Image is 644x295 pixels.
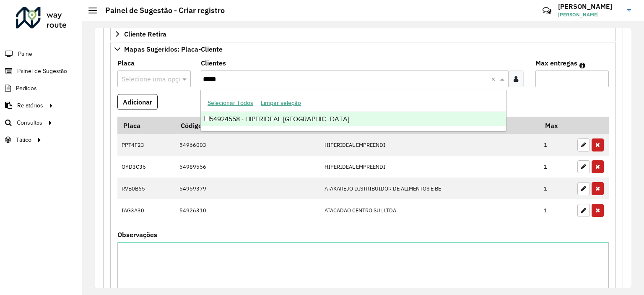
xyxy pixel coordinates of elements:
[579,62,585,69] em: Máximo de clientes que serão colocados na mesma rota com os clientes informados
[16,136,31,144] span: Tático
[320,156,540,178] td: HIPERIDEAL EMPREENDI
[540,117,573,134] th: Max
[201,112,506,126] div: 54924558 - HIPERIDEAL [GEOGRAPHIC_DATA]
[117,94,158,110] button: Adicionar
[17,67,67,76] span: Painel de Sugestão
[110,27,616,41] a: Cliente Retira
[558,11,621,18] span: [PERSON_NAME]
[175,117,320,134] th: Código Cliente
[17,118,42,127] span: Consultas
[540,178,573,199] td: 1
[117,117,175,134] th: Placa
[204,97,257,110] button: Selecionar Todos
[538,2,556,20] a: Contato Rápido
[18,50,34,58] span: Painel
[117,178,175,199] td: RVB0B65
[320,199,540,221] td: ATACADAO CENTRO SUL LTDA
[175,199,320,221] td: 54926310
[97,6,225,15] h2: Painel de Sugestão - Criar registro
[16,84,37,93] span: Pedidos
[117,230,157,240] label: Observações
[175,134,320,156] td: 54966003
[17,101,43,110] span: Relatórios
[535,58,577,68] label: Max entregas
[320,134,540,156] td: HIPERIDEAL EMPREENDI
[257,97,305,110] button: Limpar seleção
[558,3,621,10] h3: [PERSON_NAME]
[540,199,573,221] td: 1
[540,156,573,178] td: 1
[117,134,175,156] td: PPT4F23
[117,156,175,178] td: OYD3C36
[175,156,320,178] td: 54989556
[540,134,573,156] td: 1
[117,199,175,221] td: IAG3A30
[175,178,320,199] td: 54959379
[491,74,498,84] span: Clear all
[110,42,616,56] a: Mapas Sugeridos: Placa-Cliente
[124,31,166,37] span: Cliente Retira
[201,58,226,68] label: Clientes
[117,58,135,68] label: Placa
[124,46,223,52] span: Mapas Sugeridos: Placa-Cliente
[200,90,506,131] ng-dropdown-panel: Options list
[320,178,540,199] td: ATAKAREJO DISTRIBUIDOR DE ALIMENTOS E BE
